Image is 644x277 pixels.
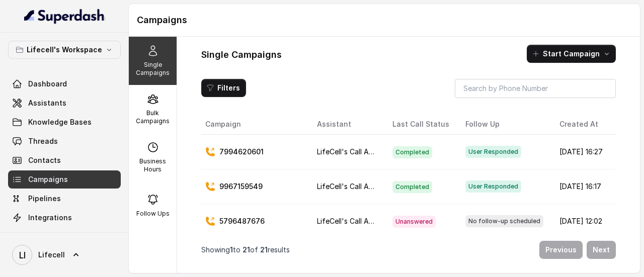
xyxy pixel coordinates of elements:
[8,151,121,169] a: Contacts
[28,213,72,223] span: Integrations
[28,98,66,108] span: Assistants
[219,147,264,157] p: 7994620601
[201,114,309,135] th: Campaign
[136,210,170,218] p: Follow Ups
[309,114,384,135] th: Assistant
[551,169,611,204] td: [DATE] 16:17
[465,180,521,193] span: User Responded
[28,232,72,242] span: API Settings
[137,12,632,28] h1: Campaigns
[587,241,616,259] button: Next
[392,216,436,228] span: Unanswered
[8,228,121,246] a: API Settings
[8,170,121,189] a: Campaigns
[8,190,121,208] a: Pipelines
[28,117,92,127] span: Knowledge Bases
[219,181,263,192] p: 9967159549
[24,8,105,24] img: light.svg
[539,241,583,259] button: Previous
[230,245,233,254] span: 1
[201,79,246,97] button: Filters
[28,79,67,89] span: Dashboard
[455,79,616,98] input: Search by Phone Number
[317,147,395,156] span: LifeCell's Call Assistant
[243,245,250,254] span: 21
[392,146,432,158] span: Completed
[527,45,616,63] button: Start Campaign
[392,181,432,193] span: Completed
[219,216,265,226] p: 5796487676
[465,146,521,158] span: User Responded
[8,209,121,227] a: Integrations
[8,94,121,112] a: Assistants
[201,235,616,265] nav: Pagination
[317,217,395,225] span: LifeCell's Call Assistant
[465,215,543,227] span: No follow-up scheduled
[317,182,395,191] span: LifeCell's Call Assistant
[551,114,611,135] th: Created At
[27,44,102,56] p: Lifecell's Workspace
[28,155,61,165] span: Contacts
[201,47,282,63] h1: Single Campaigns
[28,194,61,204] span: Pipelines
[8,75,121,93] a: Dashboard
[19,250,26,260] text: LI
[551,204,611,239] td: [DATE] 12:02
[8,132,121,150] a: Threads
[133,157,173,173] p: Business Hours
[8,113,121,131] a: Knowledge Bases
[8,241,121,269] a: Lifecell
[201,245,290,255] p: Showing to of results
[551,135,611,169] td: [DATE] 16:27
[38,250,65,260] span: Lifecell
[384,114,457,135] th: Last Call Status
[28,174,68,184] span: Campaigns
[133,109,173,125] p: Bulk Campaigns
[8,41,121,59] button: Lifecell's Workspace
[28,136,58,146] span: Threads
[457,114,551,135] th: Follow Up
[133,61,173,77] p: Single Campaigns
[260,245,268,254] span: 21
